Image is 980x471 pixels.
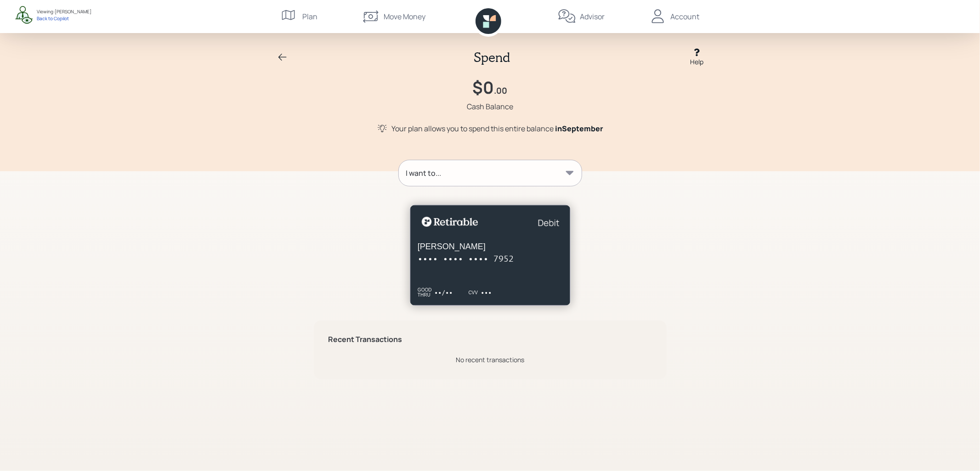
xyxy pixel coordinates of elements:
h4: .00 [494,86,508,96]
div: No recent transactions [456,355,524,364]
div: Account [671,11,700,22]
h2: Spend [474,50,510,65]
div: Back to Copilot [37,15,91,22]
div: Your plan allows you to spend this entire balance [391,123,603,134]
h5: Recent Transactions [329,335,652,344]
div: Help [690,57,703,67]
div: Advisor [580,11,605,22]
div: I want to... [406,168,442,179]
div: Cash Balance [467,101,513,112]
h1: $0 [473,78,494,97]
div: Plan [303,11,318,22]
span: in September [555,123,603,134]
div: Viewing: [PERSON_NAME] [37,8,91,15]
div: Move Money [384,11,425,22]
